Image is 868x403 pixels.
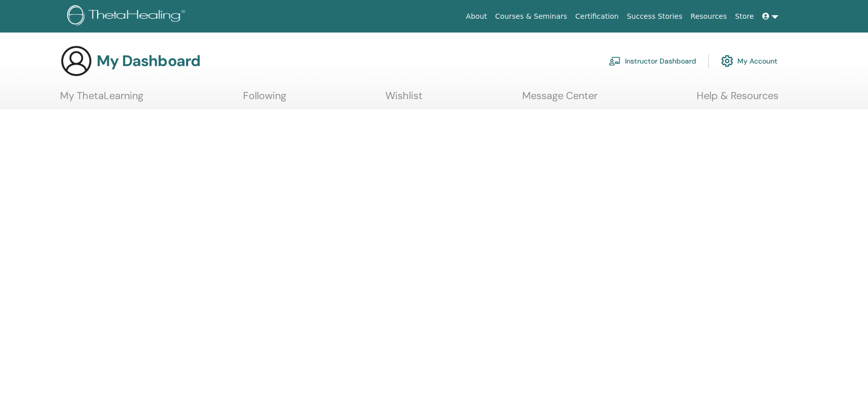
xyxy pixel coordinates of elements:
[721,50,777,72] a: My Account
[97,52,200,70] h3: My Dashboard
[385,89,423,109] a: Wishlist
[731,7,758,26] a: Store
[522,89,597,109] a: Message Center
[60,89,143,109] a: My ThetaLearning
[721,52,733,70] img: cog.svg
[60,45,93,77] img: generic-user-icon.jpg
[571,7,622,26] a: Certification
[609,56,621,66] img: chalkboard-teacher.svg
[491,7,572,26] a: Courses & Seminars
[67,5,189,28] img: logo.png
[686,7,731,26] a: Resources
[623,7,686,26] a: Success Stories
[462,7,491,26] a: About
[243,89,286,109] a: Following
[697,89,779,109] a: Help & Resources
[609,50,696,72] a: Instructor Dashboard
